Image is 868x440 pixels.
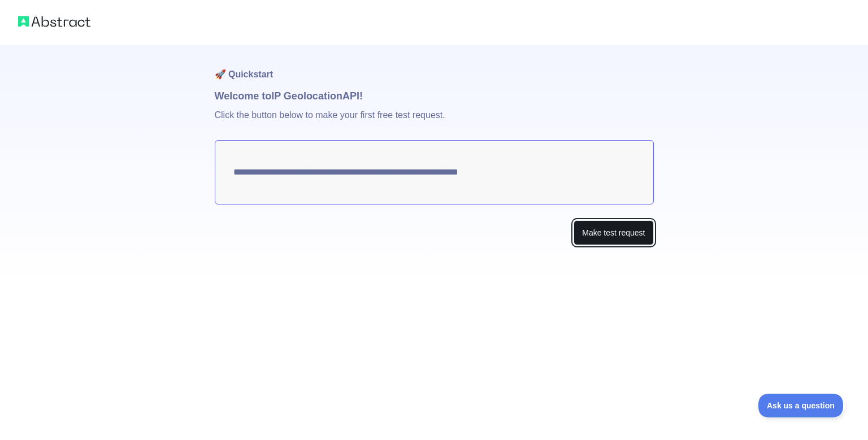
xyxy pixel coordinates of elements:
p: Click the button below to make your first free test request. [215,104,654,140]
h1: Welcome to IP Geolocation API! [215,88,654,104]
img: Abstract logo [18,14,90,29]
button: Make test request [574,220,653,246]
iframe: Toggle Customer Support [758,394,845,417]
h1: 🚀 Quickstart [215,45,654,88]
